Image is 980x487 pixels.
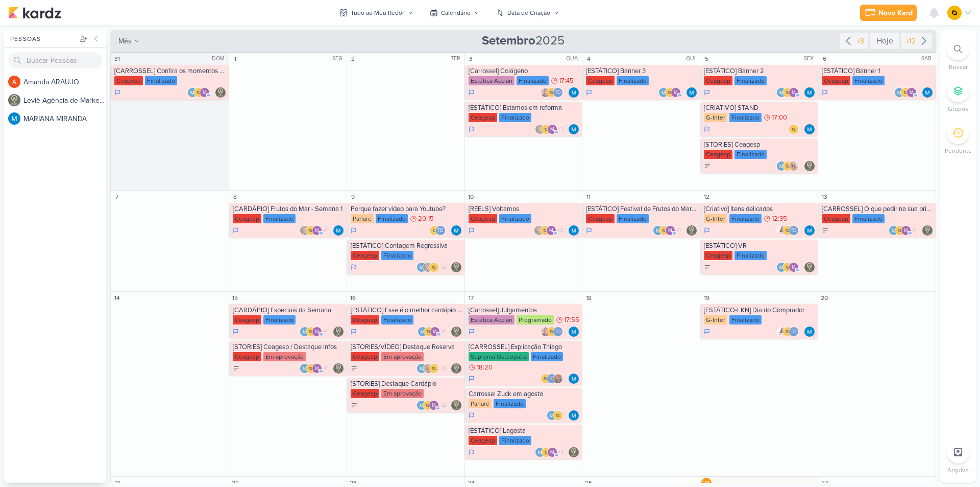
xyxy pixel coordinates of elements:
[804,161,815,171] div: Responsável: Leviê Agência de Marketing Digital
[351,328,357,336] div: Em Andamento
[586,67,698,75] div: [ESTÁTICO] Banner 3
[541,124,551,134] img: IDBOX - Agência de Design
[586,226,592,235] div: Em Andamento
[559,77,574,84] span: 17:45
[187,87,198,98] img: MARIANA MIRANDA
[423,262,433,272] img: Leviê Agência de Marketing Digital
[187,87,212,98] div: Colaboradores: MARIANA MIRANDA, IDBOX - Agência de Design, mlegnaioli@gmail.com
[233,315,261,324] div: Ceagesp
[8,7,61,19] img: kardz.app
[852,214,885,223] div: Finalizado
[451,327,461,337] img: Leviê Agência de Marketing Digital
[659,225,669,236] img: IDBOX - Agência de Design
[312,363,322,374] div: mlegnaioli@gmail.com
[586,76,615,85] div: Ceagesp
[547,327,557,337] img: IDBOX - Agência de Design
[348,192,358,202] div: 9
[870,33,899,49] div: Hoje
[433,330,437,335] p: m
[541,87,551,98] img: Tatiane Acciari
[263,214,296,223] div: Finalizado
[564,316,579,323] span: 17:55
[675,226,681,235] span: +1
[312,225,322,236] div: mlegnaioli@gmail.com
[903,36,918,47] div: +12
[895,225,905,236] img: IDBOX - Agência de Design
[789,161,799,171] img: Yasmin Yumi
[569,124,579,134] img: MARIANA MIRANDA
[429,225,439,236] img: IDBOX - Agência de Design
[263,352,306,361] div: Em aprovação
[315,330,319,335] p: m
[653,225,663,236] img: MARIANA MIRANDA
[535,124,566,134] div: Colaboradores: Leviê Agência de Marketing Digital, IDBOX - Agência de Design, mlegnaioli@gmail.co...
[233,306,345,314] div: [CARDÁPIO] Especiais da Semana
[668,228,672,234] p: m
[940,38,976,72] li: Ctrl + F
[701,293,712,303] div: 19
[822,205,934,213] div: [CARROSSEL] O que pedir na sua primeira visita ao Festivais Ceagesp
[776,262,787,272] img: MARIANA MIRANDA
[729,214,762,223] div: Finalizado
[583,54,594,64] div: 4
[233,328,239,336] div: Em Andamento
[499,113,531,122] div: Finalizado
[782,262,793,272] img: IDBOX - Agência de Design
[333,327,344,337] div: Responsável: Leviê Agência de Marketing Digital
[704,315,727,324] div: G-Inter
[911,226,917,235] span: +1
[23,95,106,106] div: L e v i ê A g ê n c i a d e M a r k e t i n g D i g i t a l
[315,228,319,234] p: m
[200,87,210,98] div: mlegnaioli@gmail.com
[451,55,463,63] div: TER
[416,363,448,374] div: Colaboradores: MARIANA MIRANDA, Sarah Violante, IDBOX - Agência de Design, mlegnaioli@gmail.com, ...
[482,33,535,48] strong: Setembro
[553,327,563,337] div: Thais de carvalho
[233,352,261,361] div: Ceagesp
[212,55,228,63] div: DOM
[804,124,815,134] img: MARIANA MIRANDA
[469,113,497,122] div: Ceagesp
[351,343,462,351] div: [STORIES/VÍDEO] Destaque Reserva
[586,205,698,213] div: [ESTÁTICO] Festival de Frutos do Mar está de volta!
[789,87,799,98] div: mlegnaioli@gmail.com
[776,225,801,236] div: Colaboradores: Amannda Primo, IDBOX - Agência de Design, Thais de carvalho
[819,54,829,64] div: 6
[469,328,475,336] div: Em Andamento
[112,54,122,64] div: 31
[469,76,514,85] div: Estética Acciari
[704,163,711,170] div: A Fazer
[322,328,328,336] span: +1
[772,114,787,121] span: 17:00
[782,161,793,171] img: IDBOX - Agência de Design
[233,214,261,223] div: Ceagesp
[541,327,566,337] div: Colaboradores: Tatiane Acciari, IDBOX - Agência de Design, Thais de carvalho
[549,228,553,234] p: m
[704,242,816,250] div: [ESTÁTICO] VR
[333,225,344,236] div: Responsável: MARIANA MIRANDA
[687,87,697,98] div: Responsável: MARIANA MIRANDA
[8,34,78,43] div: Pessoas
[658,87,669,98] img: MARIANA MIRANDA
[118,36,132,47] span: mês
[451,262,461,272] div: Responsável: Leviê Agência de Marketing Digital
[704,264,711,271] div: A Fazer
[704,104,816,112] div: [CRIATIVO] STAND
[469,352,529,361] div: Suprema Osteopatia
[534,225,544,236] img: Leviê Agência de Marketing Digital
[653,225,683,236] div: Colaboradores: MARIANA MIRANDA, IDBOX - Agência de Design, mlegnaioli@gmail.com, Thais de carvalho
[804,225,815,236] img: MARIANA MIRANDA
[145,76,177,85] div: Finalizado
[233,343,345,351] div: [STORIES] Ceagesp / Destaque Infos
[541,327,551,337] img: Tatiane Acciari
[312,327,322,337] div: mlegnaioli@gmail.com
[541,87,566,98] div: Colaboradores: Tatiane Acciari, IDBOX - Agência de Design, Thais de carvalho
[687,225,697,236] div: Responsável: Leviê Agência de Marketing Digital
[466,293,476,303] div: 17
[469,125,475,133] div: Em Andamento
[789,327,799,337] div: Thais de carvalho
[782,327,793,337] img: IDBOX - Agência de Design
[535,124,545,134] img: Leviê Agência de Marketing Digital
[947,6,962,20] img: IDBOX - Agência de Design
[437,228,444,234] p: Td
